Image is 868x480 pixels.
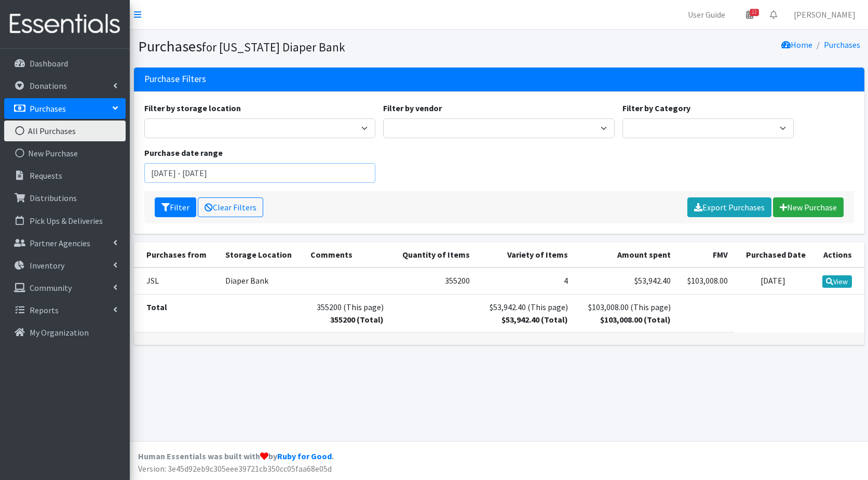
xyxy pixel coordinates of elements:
p: Dashboard [30,58,68,69]
a: Export Purchases [687,197,771,217]
p: Reports [30,305,59,315]
td: 355200 [390,268,476,295]
a: Reports [4,300,126,321]
input: January 1, 2011 - December 31, 2011 [144,163,376,183]
th: Purchased Date [734,242,812,268]
th: Variety of Items [476,242,574,268]
p: Partner Agencies [30,238,90,248]
span: Version: 3e45d92eb9c305eee39721cb350cc05faa68e05d [138,463,332,474]
a: Home [781,39,812,50]
strong: Total [146,302,167,312]
img: HumanEssentials [4,7,126,42]
td: 4 [476,268,574,295]
th: Amount spent [574,242,677,268]
p: Inventory [30,260,64,271]
p: Pick Ups & Deliveries [30,216,103,226]
label: Filter by storage location [144,102,241,114]
h3: Purchase Filters [144,74,206,85]
td: JSL [134,268,219,295]
th: Quantity of Items [390,242,476,268]
a: All Purchases [4,121,126,141]
a: Community [4,277,126,298]
strong: Human Essentials was built with by . [138,451,334,461]
td: Diaper Bank [219,268,304,295]
a: Pick Ups & Deliveries [4,210,126,231]
a: Partner Agencies [4,233,126,254]
h1: Purchases [138,37,495,56]
p: Distributions [30,193,77,203]
a: 12 [738,4,762,25]
td: [DATE] [734,268,812,295]
p: Donations [30,81,67,91]
label: Filter by vendor [383,102,442,114]
th: Purchases from [134,242,219,268]
a: Ruby for Good [277,451,332,461]
td: $53,942.40 [574,268,677,295]
a: User Guide [680,4,734,25]
a: New Purchase [773,197,844,217]
small: for [US_STATE] Diaper Bank [202,39,345,55]
p: My Organization [30,327,89,338]
th: Storage Location [219,242,304,268]
a: Purchases [4,98,126,119]
td: $103,008.00 (This page) [574,294,677,332]
strong: $53,942.40 (Total) [501,314,568,325]
a: Clear Filters [198,197,263,217]
a: Requests [4,165,126,186]
label: Filter by Category [622,102,690,114]
a: Donations [4,75,126,96]
button: Filter [155,197,196,217]
p: Requests [30,170,62,181]
a: Purchases [824,39,860,50]
a: View [822,275,852,288]
th: FMV [677,242,734,268]
a: My Organization [4,322,126,343]
a: Inventory [4,255,126,276]
a: Distributions [4,188,126,208]
span: 12 [750,9,759,16]
p: Purchases [30,103,66,114]
td: $53,942.40 (This page) [476,294,574,332]
th: Actions [812,242,864,268]
label: Purchase date range [144,146,223,159]
a: [PERSON_NAME] [785,4,864,25]
td: $103,008.00 [677,268,734,295]
p: Community [30,283,72,293]
strong: $103,008.00 (Total) [600,314,671,325]
a: Dashboard [4,53,126,74]
td: 355200 (This page) [304,294,390,332]
a: New Purchase [4,143,126,164]
th: Comments [304,242,390,268]
strong: 355200 (Total) [330,314,384,325]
